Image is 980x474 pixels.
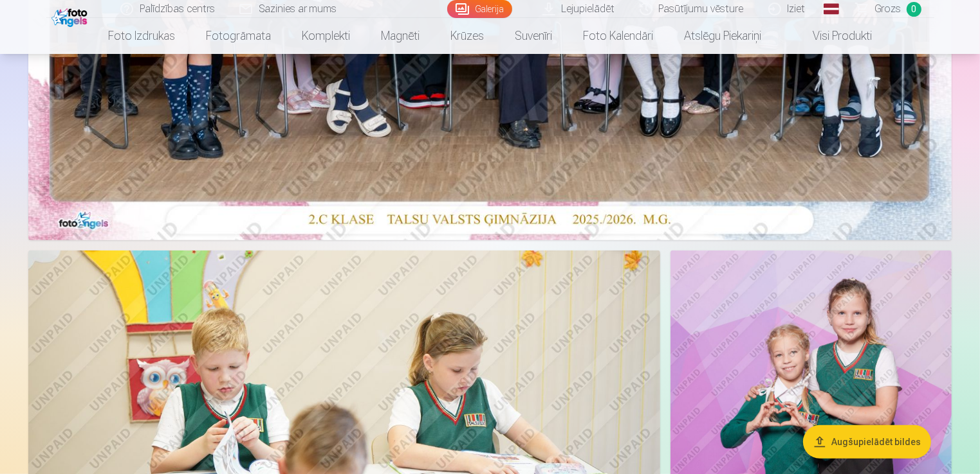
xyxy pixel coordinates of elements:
[875,1,901,17] span: Grozs
[286,18,365,54] a: Komplekti
[499,18,568,54] a: Suvenīri
[803,425,931,459] button: Augšupielādēt bildes
[907,2,921,17] span: 0
[93,18,190,54] a: Foto izdrukas
[435,18,499,54] a: Krūzes
[568,18,669,54] a: Foto kalendāri
[190,18,286,54] a: Fotogrāmata
[777,18,887,54] a: Visi produkti
[51,5,91,27] img: /fa1
[669,18,777,54] a: Atslēgu piekariņi
[365,18,435,54] a: Magnēti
